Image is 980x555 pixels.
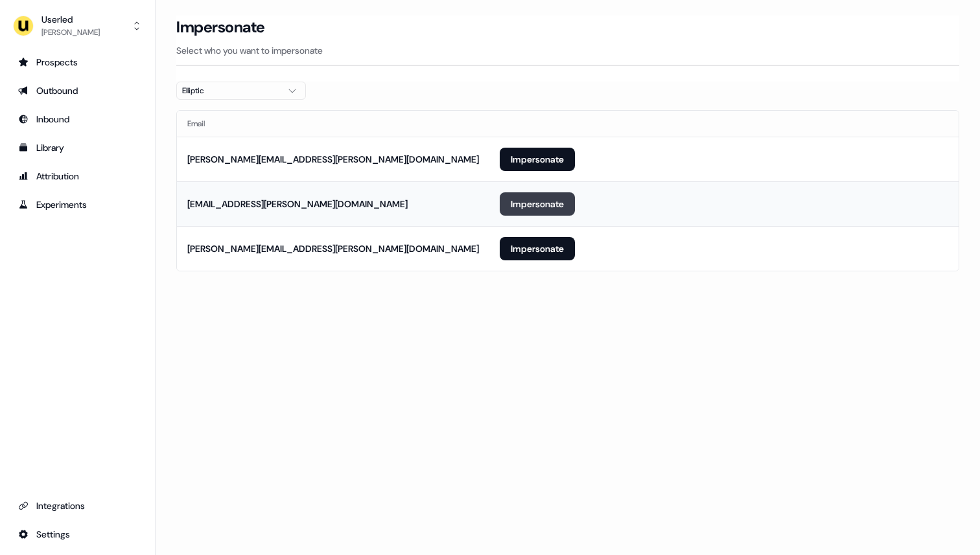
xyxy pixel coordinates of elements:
[500,237,575,260] button: Impersonate
[10,52,145,73] a: Go to prospects
[10,10,145,41] button: Userled[PERSON_NAME]
[18,170,137,183] div: Attribution
[10,80,145,101] a: Go to outbound experience
[176,44,959,57] p: Select who you want to impersonate
[10,524,145,545] a: Go to integrations
[187,198,408,210] div: [EMAIL_ADDRESS][PERSON_NAME][DOMAIN_NAME]
[176,82,306,100] button: Elliptic
[10,109,145,130] a: Go to Inbound
[187,153,479,166] div: [PERSON_NAME][EMAIL_ADDRESS][PERSON_NAME][DOMAIN_NAME]
[18,499,137,512] div: Integrations
[10,194,145,215] a: Go to experiments
[500,192,575,216] button: Impersonate
[18,141,137,154] div: Library
[18,84,137,97] div: Outbound
[10,166,145,187] a: Go to attribution
[10,137,145,158] a: Go to templates
[18,113,137,126] div: Inbound
[18,198,137,211] div: Experiments
[187,242,479,255] div: [PERSON_NAME][EMAIL_ADDRESS][PERSON_NAME][DOMAIN_NAME]
[177,111,489,137] th: Email
[18,528,137,541] div: Settings
[41,13,100,26] div: Userled
[10,495,145,516] a: Go to integrations
[176,17,265,37] h3: Impersonate
[182,84,279,97] div: Elliptic
[41,26,100,39] div: [PERSON_NAME]
[18,56,137,69] div: Prospects
[500,148,575,171] button: Impersonate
